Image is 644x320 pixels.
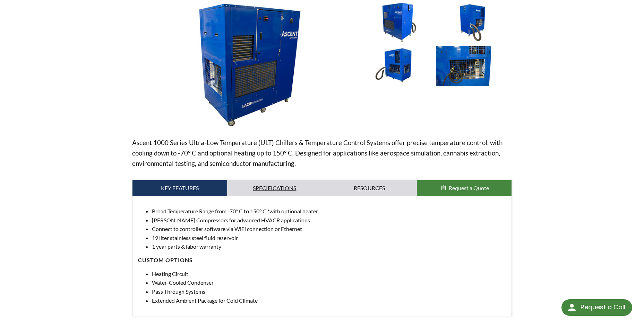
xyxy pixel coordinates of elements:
[132,2,354,126] img: Ascent Chiller 1000 Series 1
[561,299,632,316] div: Request a Call
[566,302,577,313] img: round button
[436,46,508,86] img: Ascent Chiller 1000 Series 5
[152,296,506,305] li: Extended Ambient Package for Cold Climate
[322,180,417,196] a: Resources
[152,216,506,225] li: [PERSON_NAME] Compressors for advanced HVACR applications
[581,299,625,315] div: Request a Call
[152,233,506,242] li: 19 liter stainless steel fluid reservoir
[132,180,227,196] a: Key Features
[449,185,489,191] span: Request a Quote
[132,137,512,169] p: Ascent 1000 Series Ultra-Low Temperature (ULT) Chillers & Temperature Control Systems offer preci...
[227,180,322,196] a: Specifications
[152,242,506,251] li: 1 year parts & labor warranty
[152,269,506,278] li: Heating Circuit
[138,257,506,264] h4: Custom Options
[360,2,432,42] img: Ascent Chiller 1000 Series 2
[152,278,506,287] li: Water-Cooled Condenser
[152,224,506,233] li: Connect to controller software via WiFi connection or Ethernet
[152,207,506,216] li: Broad Temperature Range from -70° C to 150° C *with optional heater
[360,46,432,86] img: Ascent Chiller 1000 Series 4
[417,180,512,196] button: Request a Quote
[152,287,506,296] li: Pass Through Systems
[436,2,508,42] img: Ascent Chiller 1000 Series 3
